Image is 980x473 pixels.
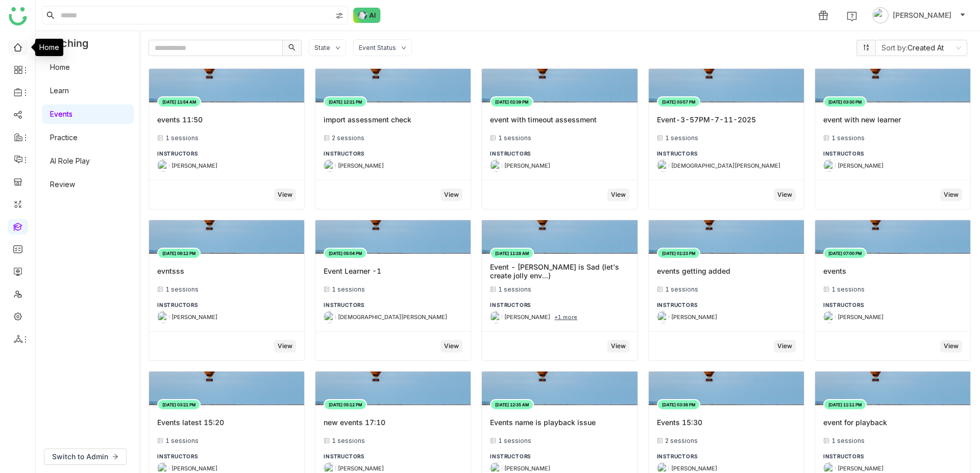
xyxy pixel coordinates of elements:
div: evntsss [157,267,184,275]
div: [DATE] 12:21 PM [324,96,367,108]
span: View [278,341,292,351]
span: View [944,341,959,351]
span: [PERSON_NAME] [893,10,951,21]
span: View [944,190,959,200]
div: [DATE] 03:21 PM [157,399,201,410]
div: 1 sessions [157,437,296,444]
span: View [444,190,459,200]
button: View [607,189,629,201]
div: [PERSON_NAME] [671,464,717,473]
div: event with timeout assessment [490,115,597,124]
img: 684a9b06de261c4b36a3cf65 [324,311,336,323]
div: INSTRUCTORS [324,150,462,157]
div: [PERSON_NAME] [671,313,717,322]
button: View [774,340,796,352]
span: View [611,190,626,200]
img: search-type.svg [335,12,344,20]
div: Event Learner -1 [324,267,381,275]
div: INSTRUCTORS [657,453,796,460]
button: View [440,189,462,201]
div: 1 sessions [823,437,962,444]
img: logo [9,7,27,25]
div: [PERSON_NAME] [171,464,217,473]
img: 684a9b22de261c4b36a3d00f [157,160,169,172]
div: Coaching [36,31,104,56]
div: Event Status [359,44,396,51]
div: Event - [PERSON_NAME] is Sad (let's create jolly env...) [490,262,629,280]
img: import assessment check [315,66,471,105]
div: INSTRUCTORS [490,453,629,460]
span: View [444,341,459,351]
div: INSTRUCTORS [657,301,796,309]
img: 684a9aedde261c4b36a3ced9 [823,160,836,172]
button: [PERSON_NAME] [870,7,968,23]
div: [PERSON_NAME] [171,313,217,322]
span: View [611,341,626,351]
div: Event-3-57PM-7-11-2025 [657,115,756,124]
div: Events latest 15:20 [157,418,224,427]
div: 1 sessions [657,134,796,142]
div: Events 15:30 [657,418,702,427]
div: [PERSON_NAME] [171,162,217,170]
div: Events name is playback issue [490,418,596,427]
img: 684a9aedde261c4b36a3ced9 [324,160,336,172]
img: 684a9b22de261c4b36a3d00f [823,311,836,323]
img: events getting added [649,218,804,256]
div: [PERSON_NAME] [504,464,550,473]
div: [DATE] 02:39 PM [490,96,533,108]
div: INSTRUCTORS [823,301,962,309]
a: Learn [50,86,69,95]
div: [DATE] 05:12 PM [324,399,367,410]
div: [PERSON_NAME] [838,464,884,473]
div: [PERSON_NAME] [504,162,550,170]
nz-select-item: Created At [881,40,961,56]
img: Events 15:30 [649,369,804,408]
div: 1 sessions [157,285,296,293]
div: INSTRUCTORS [490,301,629,309]
div: events [823,267,846,275]
a: Review [50,180,75,189]
div: INSTRUCTORS [823,453,962,460]
div: [PERSON_NAME] [504,313,550,322]
div: [DATE] 03:30 PM [823,96,867,108]
div: 1 sessions [823,134,962,142]
img: ask-buddy-normal.svg [353,8,381,23]
div: INSTRUCTORS [157,301,296,309]
button: Switch to Admin [44,449,127,465]
img: Events latest 15:20 [149,369,304,408]
div: INSTRUCTORS [324,453,462,460]
div: [PERSON_NAME] [338,464,384,473]
div: INSTRUCTORS [157,453,296,460]
div: [DATE] 06:12 PM [157,248,201,259]
img: 684a9b22de261c4b36a3d00f [490,160,502,172]
button: View [440,340,462,352]
img: 684a9b06de261c4b36a3cf65 [657,160,669,172]
a: Practice [50,133,78,142]
img: Event - Karthick is Sad (let's create jolly env...) [482,218,637,256]
a: Home [50,63,70,71]
button: View [274,189,296,201]
span: View [278,190,292,200]
div: [DATE] 01:23 PM [657,248,700,259]
div: Home [35,39,63,56]
div: State [314,44,330,51]
div: [DATE] 12:35 AM [490,399,534,410]
div: [DATE] 03:36 PM [657,399,700,410]
button: View [940,340,962,352]
div: INSTRUCTORS [823,150,962,157]
div: events 11:50 [157,115,203,124]
div: [PERSON_NAME] [838,162,884,170]
span: View [777,341,792,351]
img: evntsss [149,218,304,256]
div: [DEMOGRAPHIC_DATA][PERSON_NAME] [671,162,780,170]
img: event with new learner [815,66,970,105]
button: View [940,189,962,201]
div: [DATE] 07:00 PM [823,248,867,259]
a: Events [50,110,72,118]
div: [PERSON_NAME] [838,313,884,322]
span: Switch to Admin [52,451,108,462]
img: event for playback [815,369,970,408]
img: events 11:50 [149,66,304,105]
div: [DATE] 11:28 AM [490,248,534,259]
div: 1 sessions [324,285,462,293]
